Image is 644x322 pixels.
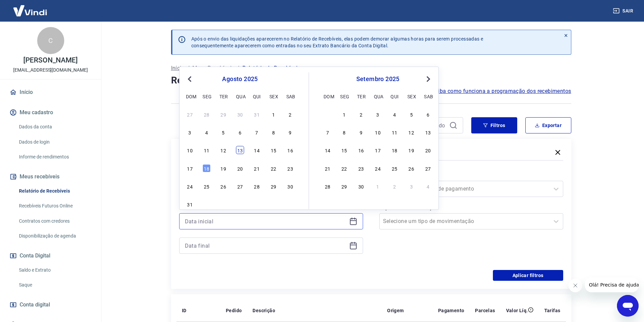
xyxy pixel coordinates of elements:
[8,169,93,184] button: Meus recebíveis
[186,200,194,208] div: Choose domingo, 31 de agosto de 2025
[286,92,294,100] div: sab
[390,92,399,100] div: qui
[424,75,432,83] button: Next Month
[340,92,348,100] div: seg
[357,164,365,172] div: Choose terça-feira, 23 de setembro de 2025
[236,200,244,208] div: Choose quarta-feira, 3 de setembro de 2025
[424,164,432,172] div: Choose sábado, 27 de setembro de 2025
[237,64,239,72] p: /
[424,182,432,190] div: Choose sábado, 4 de outubro de 2025
[202,110,211,118] div: Choose segunda-feira, 28 de julho de 2025
[219,164,228,172] div: Choose terça-feira, 19 de agosto de 2025
[219,110,228,118] div: Choose terça-feira, 29 de julho de 2025
[187,64,190,72] p: /
[253,307,275,314] p: Descrição
[253,92,261,100] div: qui
[323,75,433,83] div: setembro 2025
[253,164,261,172] div: Choose quinta-feira, 21 de agosto de 2025
[286,164,294,172] div: Choose sábado, 23 de agosto de 2025
[612,5,636,17] button: Sair
[438,307,464,314] p: Pagamento
[374,164,382,172] div: Choose quarta-feira, 24 de setembro de 2025
[186,146,194,154] div: Choose domingo, 10 de agosto de 2025
[390,182,399,190] div: Choose quinta-feira, 2 de outubro de 2025
[202,182,211,190] div: Choose segunda-feira, 25 de agosto de 2025
[219,146,228,154] div: Choose terça-feira, 12 de agosto de 2025
[424,146,432,154] div: Choose sábado, 20 de setembro de 2025
[340,164,348,172] div: Choose segunda-feira, 22 de setembro de 2025
[20,300,50,309] span: Conta digital
[185,216,347,226] input: Data inicial
[171,64,185,72] a: Início
[286,110,294,118] div: Choose sábado, 2 de agosto de 2025
[186,164,194,172] div: Choose domingo, 17 de agosto de 2025
[340,110,348,118] div: Choose segunda-feira, 1 de setembro de 2025
[236,164,244,172] div: Choose quarta-feira, 20 de agosto de 2025
[185,241,347,251] input: Data final
[219,182,228,190] div: Choose terça-feira, 26 de agosto de 2025
[471,117,517,133] button: Filtros
[357,182,365,190] div: Choose terça-feira, 30 de setembro de 2025
[182,307,187,314] p: ID
[374,110,382,118] div: Choose quarta-feira, 3 de setembro de 2025
[171,74,571,87] h4: Relatório de Recebíveis
[286,146,294,154] div: Choose sábado, 16 de agosto de 2025
[407,164,415,172] div: Choose sexta-feira, 26 de setembro de 2025
[219,92,228,100] div: ter
[253,128,261,136] div: Choose quinta-feira, 7 de agosto de 2025
[16,263,93,277] a: Saldo e Extrato
[390,164,399,172] div: Choose quinta-feira, 25 de setembro de 2025
[202,92,211,100] div: seg
[8,105,93,120] button: Meu cadastro
[617,295,639,317] iframe: Botão para abrir a janela de mensagens
[253,146,261,154] div: Choose quinta-feira, 14 de agosto de 2025
[407,128,415,136] div: Choose sexta-feira, 12 de setembro de 2025
[16,229,93,243] a: Disponibilização de agenda
[202,164,211,172] div: Choose segunda-feira, 18 de agosto de 2025
[269,110,278,118] div: Choose sexta-feira, 1 de agosto de 2025
[186,128,194,136] div: Choose domingo, 3 de agosto de 2025
[269,92,278,100] div: sex
[186,92,194,100] div: dom
[185,75,295,83] div: agosto 2025
[374,92,382,100] div: qua
[186,110,194,118] div: Choose domingo, 27 de julho de 2025
[493,270,563,281] button: Aplicar filtros
[192,64,234,72] p: Meus Recebíveis
[544,307,560,314] p: Tarifas
[202,128,211,136] div: Choose segunda-feira, 4 de agosto de 2025
[374,182,382,190] div: Choose quarta-feira, 1 de outubro de 2025
[186,75,194,83] button: Previous Month
[357,110,365,118] div: Choose terça-feira, 2 de setembro de 2025
[8,85,93,100] a: Início
[324,164,332,172] div: Choose domingo, 21 de setembro de 2025
[202,200,211,208] div: Choose segunda-feira, 1 de setembro de 2025
[569,279,582,292] iframe: Fechar mensagem
[16,199,93,213] a: Recebíveis Futuros Online
[236,128,244,136] div: Choose quarta-feira, 6 de agosto de 2025
[324,146,332,154] div: Choose domingo, 14 de setembro de 2025
[387,307,404,314] p: Origem
[16,214,93,228] a: Contratos com credores
[4,5,57,10] span: Olá! Precisa de ajuda?
[253,110,261,118] div: Choose quinta-feira, 31 de julho de 2025
[585,277,639,292] iframe: Mensagem da empresa
[324,92,332,100] div: dom
[407,146,415,154] div: Choose sexta-feira, 19 de setembro de 2025
[432,87,571,95] span: Saiba como funciona a programação dos recebimentos
[8,0,52,21] img: Vindi
[357,92,365,100] div: ter
[226,307,242,314] p: Pedido
[286,128,294,136] div: Choose sábado, 9 de agosto de 2025
[357,146,365,154] div: Choose terça-feira, 16 de setembro de 2025
[424,92,432,100] div: sab
[269,182,278,190] div: Choose sexta-feira, 29 de agosto de 2025
[269,128,278,136] div: Choose sexta-feira, 8 de agosto de 2025
[506,307,528,314] p: Valor Líq.
[390,146,399,154] div: Choose quinta-feira, 18 de setembro de 2025
[269,200,278,208] div: Choose sexta-feira, 5 de setembro de 2025
[236,92,244,100] div: qua
[253,182,261,190] div: Choose quinta-feira, 28 de agosto de 2025
[8,248,93,263] button: Conta Digital
[219,128,228,136] div: Choose terça-feira, 5 de agosto de 2025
